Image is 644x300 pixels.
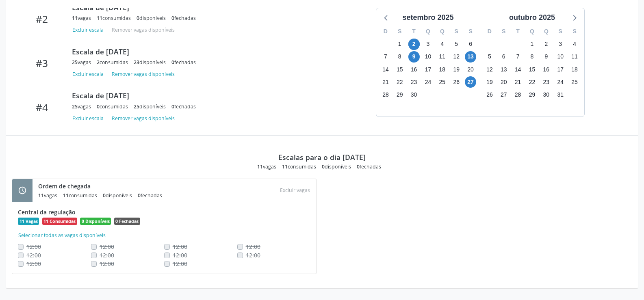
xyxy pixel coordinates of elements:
[506,12,558,23] div: outubro 2025
[449,25,464,38] div: S
[18,186,27,195] i: schedule
[436,39,448,50] span: quinta-feira, 4 de setembro de 2025
[72,15,91,22] div: vagas
[512,76,524,88] span: terça-feira, 21 de outubro de 2025
[540,39,552,50] span: quinta-feira, 2 de outubro de 2025
[134,103,166,110] div: disponíveis
[72,59,91,66] div: vagas
[422,51,434,63] span: quarta-feira, 10 de setembro de 2025
[394,51,405,63] span: segunda-feira, 8 de setembro de 2025
[257,163,276,170] div: vagas
[108,113,178,124] button: Remover vagas disponíveis
[484,64,495,75] span: domingo, 12 de outubro de 2025
[525,25,539,38] div: Q
[97,103,100,110] span: 0
[394,39,405,50] span: segunda-feira, 1 de setembro de 2025
[134,59,139,66] span: 23
[108,69,178,80] button: Remover vagas disponíveis
[97,15,131,22] div: consumidas
[408,76,420,88] span: terça-feira, 23 de setembro de 2025
[483,25,497,38] div: D
[451,64,462,75] span: sexta-feira, 19 de setembro de 2025
[137,15,139,22] span: 0
[80,218,111,225] span: 0 Disponíveis
[569,51,580,63] span: sábado, 11 de outubro de 2025
[72,103,78,110] span: 25
[173,243,187,250] span: Não é possivel realocar uma vaga consumida
[171,103,174,110] span: 0
[498,64,510,75] span: segunda-feira, 13 de outubro de 2025
[72,113,107,124] button: Excluir escala
[407,25,421,38] div: T
[526,64,538,75] span: quarta-feira, 15 de outubro de 2025
[540,51,552,63] span: quinta-feira, 9 de outubro de 2025
[282,163,288,170] span: 11
[512,51,524,63] span: terça-feira, 7 de outubro de 2025
[555,89,566,100] span: sexta-feira, 31 de outubro de 2025
[18,208,310,216] div: Central da regulação
[357,163,360,170] span: 0
[38,192,57,199] div: vagas
[568,25,582,38] div: S
[555,64,566,75] span: sexta-feira, 17 de outubro de 2025
[173,260,187,268] span: Não é possivel realocar uma vaga consumida
[17,13,66,25] div: #2
[257,163,263,170] span: 11
[18,218,39,225] span: 11 Vagas
[435,25,449,38] div: Q
[422,76,434,88] span: quarta-feira, 24 de setembro de 2025
[569,76,580,88] span: sábado, 25 de outubro de 2025
[512,89,524,100] span: terça-feira, 28 de outubro de 2025
[72,69,107,80] button: Excluir escala
[138,192,141,199] span: 0
[18,231,106,240] button: Selecionar todas as vagas disponíveis
[379,25,393,38] div: D
[569,39,580,50] span: sábado, 4 de outubro de 2025
[526,76,538,88] span: quarta-feira, 22 de outubro de 2025
[72,91,305,100] div: Escala de [DATE]
[26,251,41,259] span: Não é possivel realocar uma vaga consumida
[173,251,187,259] span: Não é possivel realocar uma vaga consumida
[63,192,97,199] div: consumidas
[72,103,91,110] div: vagas
[322,163,325,170] span: 0
[394,64,405,75] span: segunda-feira, 15 de setembro de 2025
[555,51,566,63] span: sexta-feira, 10 de outubro de 2025
[421,25,435,38] div: Q
[408,51,420,63] span: terça-feira, 9 de setembro de 2025
[103,192,132,199] div: disponíveis
[97,59,100,66] span: 2
[465,76,476,88] span: sábado, 27 de setembro de 2025
[451,39,462,50] span: sexta-feira, 5 de setembro de 2025
[103,192,106,199] span: 0
[100,243,114,250] span: Não é possivel realocar uma vaga consumida
[134,59,166,66] div: disponíveis
[436,64,448,75] span: quinta-feira, 18 de setembro de 2025
[72,15,78,22] span: 11
[171,59,174,66] span: 0
[526,51,538,63] span: quarta-feira, 8 de outubro de 2025
[394,89,405,100] span: segunda-feira, 29 de setembro de 2025
[526,89,538,100] span: quarta-feira, 29 de outubro de 2025
[465,64,476,75] span: sábado, 20 de setembro de 2025
[42,218,77,225] span: 11 Consumidas
[553,25,568,38] div: S
[436,76,448,88] span: quinta-feira, 25 de setembro de 2025
[72,47,305,56] div: Escala de [DATE]
[540,64,552,75] span: quinta-feira, 16 de outubro de 2025
[539,25,553,38] div: Q
[569,64,580,75] span: sábado, 18 de outubro de 2025
[436,51,448,63] span: quinta-feira, 11 de setembro de 2025
[97,15,102,22] span: 11
[484,76,495,88] span: domingo, 19 de outubro de 2025
[511,25,525,38] div: T
[63,192,69,199] span: 11
[399,12,457,23] div: setembro 2025
[408,64,420,75] span: terça-feira, 16 de setembro de 2025
[451,51,462,63] span: sexta-feira, 12 de setembro de 2025
[408,89,420,100] span: terça-feira, 30 de setembro de 2025
[422,39,434,50] span: quarta-feira, 3 de setembro de 2025
[540,76,552,88] span: quinta-feira, 23 de outubro de 2025
[322,163,351,170] div: disponíveis
[38,192,44,199] span: 11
